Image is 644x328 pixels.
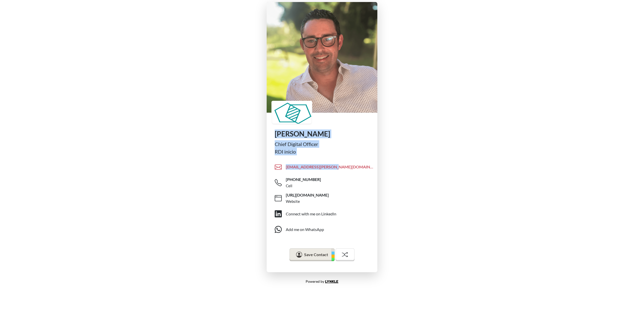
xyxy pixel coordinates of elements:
small: Powered by [306,279,338,284]
div: Add me on WhatsApp [286,226,324,232]
a: [EMAIL_ADDRESS][PERSON_NAME][DOMAIN_NAME] [275,159,373,175]
h1: [PERSON_NAME] [275,130,369,138]
a: [URL][DOMAIN_NAME]Website [275,191,373,206]
span: Save Contact [304,252,328,257]
div: RDI inicio [275,148,369,155]
img: profile picture [267,2,377,113]
a: Add me on WhatsApp [275,222,373,237]
img: logo [272,102,311,124]
div: Cell [286,183,292,189]
span: [URL][DOMAIN_NAME] [286,192,329,198]
div: Connect with me on LinkedIn [286,211,336,217]
a: Connect with me on LinkedIn [275,206,373,222]
div: Chief Digital Officer [275,140,369,148]
div: Website [286,199,300,204]
button: Save Contact [290,248,334,261]
a: Lynkle [325,279,338,284]
span: [PHONE_NUMBER] [286,177,321,182]
span: [EMAIL_ADDRESS][PERSON_NAME][DOMAIN_NAME] [286,164,373,170]
a: [PHONE_NUMBER]Cell [275,175,373,191]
